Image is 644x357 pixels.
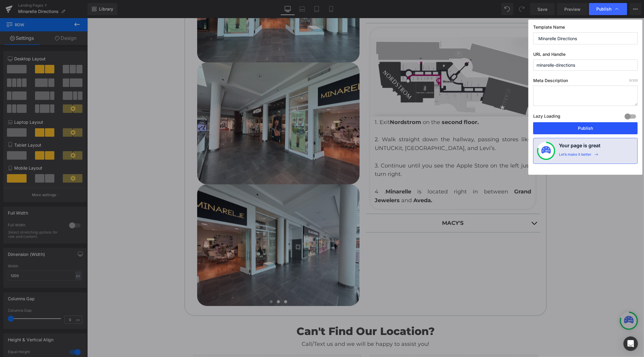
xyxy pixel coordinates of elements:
label: Lazy Loading [533,112,560,122]
p: 4 . is located right in between and [287,169,444,187]
strong: second floor [354,101,390,107]
p: 1. Exit on the [287,100,444,109]
div: Open Intercom Messenger [623,336,638,351]
label: URL and Handle [533,52,638,59]
span: /320 [629,78,638,82]
span: Call/Text us and we will be happy to assist you! [215,323,342,329]
div: Let’s make it better [559,152,591,160]
label: Meta Description [533,78,638,86]
h1: Can't Find Our Location? [102,307,455,320]
strong: Aveda. [326,179,345,186]
label: Template Name [533,24,638,32]
span: Publish [596,6,611,12]
strong: Grand Jewelers [287,170,444,186]
strong: Minarelle [298,170,324,177]
strong: Nordstrom [303,101,334,107]
p: 3. Continue until you see the Apple Store on the left just turn right. [287,143,444,161]
b: MACY'S [355,202,376,208]
p: 2. Walk straight down the hallway, passing stores like UNTUCKit, [GEOGRAPHIC_DATA], and Levi’s. [287,117,444,135]
button: Publish [533,122,638,134]
strong: . [390,101,392,107]
h4: Your page is great [559,142,601,152]
img: onboarding-status.svg [541,146,551,156]
span: 0 [629,78,631,82]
